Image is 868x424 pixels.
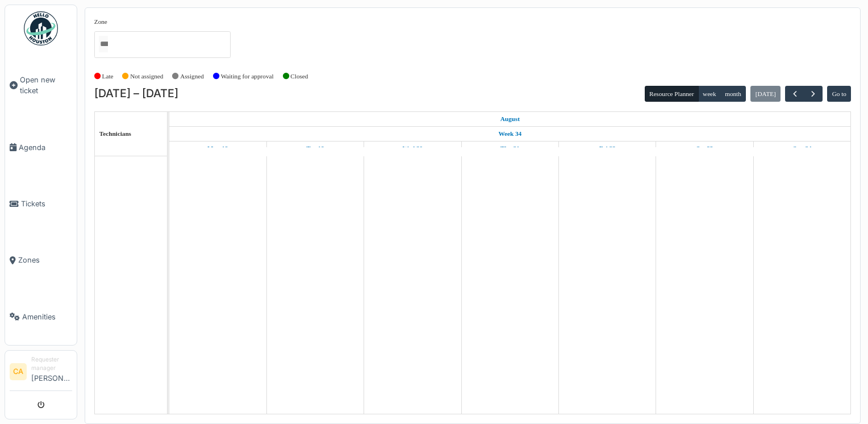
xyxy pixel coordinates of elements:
[790,142,815,156] a: 24 August 2025
[205,142,231,156] a: 18 August 2025
[827,86,851,102] button: Go to
[498,142,523,156] a: 21 August 2025
[5,232,77,288] a: Zones
[31,355,72,373] div: Requester manager
[10,355,72,391] a: CA Requester manager[PERSON_NAME]
[94,87,178,101] h2: [DATE] – [DATE]
[99,36,108,52] input: All
[698,86,721,102] button: week
[221,72,274,81] label: Waiting for approval
[750,86,781,102] button: [DATE]
[498,112,523,126] a: 18 August 2025
[102,72,114,81] label: Late
[495,127,524,141] a: Week 34
[180,72,204,81] label: Assigned
[785,86,804,102] button: Previous week
[5,119,77,176] a: Agenda
[596,142,619,156] a: 22 August 2025
[5,52,77,119] a: Open new ticket
[720,86,746,102] button: month
[645,86,699,102] button: Resource Planner
[20,74,72,96] span: Open new ticket
[99,130,131,137] span: Technicians
[5,176,77,232] a: Tickets
[19,142,72,153] span: Agenda
[303,142,327,156] a: 19 August 2025
[94,17,107,27] label: Zone
[130,72,163,81] label: Not assigned
[10,363,27,380] li: CA
[804,86,823,102] button: Next week
[18,255,72,265] span: Zones
[399,142,425,156] a: 20 August 2025
[24,11,58,45] img: Badge_color-CXgf-gQk.svg
[694,142,716,156] a: 23 August 2025
[21,198,72,209] span: Tickets
[31,355,72,388] li: [PERSON_NAME]
[22,311,72,322] span: Amenities
[5,289,77,345] a: Amenities
[290,72,308,81] label: Closed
